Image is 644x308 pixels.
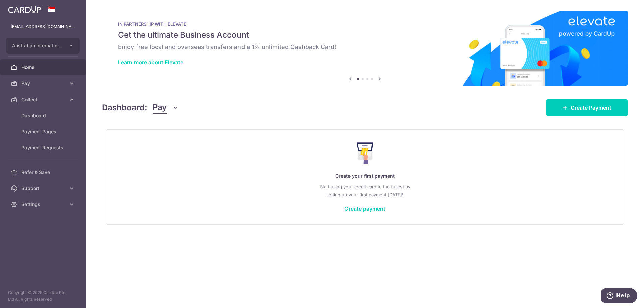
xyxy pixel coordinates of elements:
[153,101,167,114] span: Pay
[11,23,75,30] p: [EMAIL_ADDRESS][DOMAIN_NAME]
[21,80,66,87] span: Pay
[21,112,66,119] span: Dashboard
[546,99,628,116] a: Create Payment
[118,29,612,40] h5: Get the ultimate Business Account
[571,104,611,112] span: Create Payment
[118,21,612,27] p: IN PARTNERSHIP WITH ELEVATE
[344,205,385,212] a: Create payment
[357,142,374,164] img: Make Payment
[8,5,41,13] img: CardUp
[6,38,80,54] button: Australian International School Pte Ltd
[102,11,628,86] img: Renovation banner
[120,183,610,199] p: Start using your credit card to the fullest by setting up your first payment [DATE]!
[21,96,66,103] span: Collect
[102,102,147,114] h4: Dashboard:
[601,288,637,305] iframe: Opens a widget where you can find more information
[12,42,62,49] span: Australian International School Pte Ltd
[21,64,66,71] span: Home
[21,144,66,151] span: Payment Requests
[21,169,66,176] span: Refer & Save
[118,43,612,51] h6: Enjoy free local and overseas transfers and a 1% unlimited Cashback Card!
[21,201,66,208] span: Settings
[120,172,610,180] p: Create your first payment
[21,128,66,135] span: Payment Pages
[153,101,178,114] button: Pay
[21,185,66,192] span: Support
[118,59,183,66] a: Learn more about Elevate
